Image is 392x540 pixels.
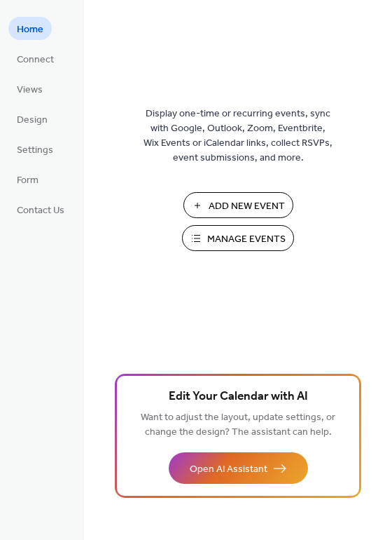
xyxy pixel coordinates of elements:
span: Display one-time or recurring events, sync with Google, Outlook, Zoom, Eventbrite, Wix Events or ... [143,107,332,166]
a: Form [8,168,47,191]
span: Settings [17,143,53,158]
span: Connect [17,53,54,67]
a: Contact Us [8,198,73,221]
span: Edit Your Calendar with AI [169,387,308,407]
span: Want to adjust the layout, update settings, or change the design? The assistant can help. [141,408,335,442]
span: Contact Us [17,203,64,218]
span: Design [17,113,48,128]
a: Connect [8,47,62,70]
span: Add New Event [209,199,285,214]
span: Manage Events [207,232,286,247]
a: Home [8,17,52,40]
button: Add New Event [183,192,293,218]
span: Open AI Assistant [190,462,267,477]
a: Views [8,77,51,100]
span: Form [17,173,38,188]
a: Settings [8,137,62,161]
span: Home [17,22,43,37]
button: Manage Events [182,225,294,251]
a: Design [8,107,56,130]
span: Views [17,83,43,97]
button: Open AI Assistant [169,452,308,484]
